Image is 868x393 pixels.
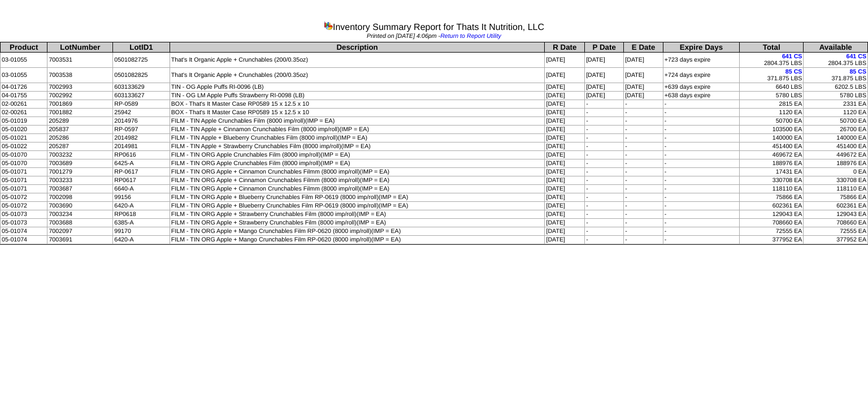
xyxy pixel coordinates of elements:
[545,227,585,236] td: [DATE]
[624,151,663,159] td: -
[170,92,545,100] td: TIN - OG LM Apple Puffs Strawberry RI-0098 (LB)
[47,53,113,68] td: 7003531
[740,151,804,159] td: 469672 EA
[663,202,739,210] td: -
[170,193,545,202] td: FILM - TIN ORG Apple + Blueberry Crunchables Film RP-0619 (8000 imp/roll)(IMP = EA)
[113,109,170,117] td: 25942
[1,100,47,109] td: 02-00261
[624,83,663,92] td: [DATE]
[170,236,545,244] td: FILM - TIN ORG Apple + Mango Crunchables Film RP-0620 (8000 imp/roll)(IMP = EA)
[624,202,663,210] td: -
[1,126,47,134] td: 05-01020
[585,53,624,68] td: [DATE]
[624,109,663,117] td: -
[785,68,802,75] span: 85 CS
[545,219,585,227] td: [DATE]
[1,83,47,92] td: 04-01726
[624,159,663,168] td: -
[585,109,624,117] td: -
[47,100,113,109] td: 7001869
[113,100,170,109] td: RP-0589
[663,134,739,142] td: -
[782,53,802,60] span: 641 CS
[545,202,585,210] td: [DATE]
[545,193,585,202] td: [DATE]
[740,134,804,142] td: 140000 EA
[663,210,739,219] td: -
[740,53,804,68] td: 2804.375 LBS
[740,168,804,176] td: 17431 EA
[47,134,113,142] td: 205286
[665,57,710,63] span: +723 days expire
[804,126,868,134] td: 26700 EA
[113,117,170,126] td: 2014976
[113,142,170,151] td: 2014981
[585,100,624,109] td: -
[440,33,501,40] a: Return to Report Utility
[740,42,804,53] th: Total
[47,176,113,185] td: 7003233
[804,151,868,159] td: 449672 EA
[624,68,663,83] td: [DATE]
[740,176,804,185] td: 330708 EA
[585,68,624,83] td: [DATE]
[804,117,868,126] td: 50700 EA
[545,53,585,68] td: [DATE]
[740,185,804,193] td: 118110 EA
[624,117,663,126] td: -
[740,100,804,109] td: 2815 EA
[849,68,866,75] span: 85 CS
[113,202,170,210] td: 6420-A
[170,202,545,210] td: FILM - TIN ORG Apple + Blueberry Crunchables Film RP-0619 (8000 imp/roll)(IMP = EA)
[113,53,170,68] td: 0501082725
[1,176,47,185] td: 05-01071
[740,92,804,100] td: 5780 LBS
[47,210,113,219] td: 7003234
[804,168,868,176] td: 0 EA
[113,68,170,83] td: 0501082825
[47,236,113,244] td: 7003691
[585,126,624,134] td: -
[170,219,545,227] td: FILM - TIN ORG Apple + Strawberry Crunchables Film (8000 imp/roll)(IMP = EA)
[585,42,624,53] th: P Date
[324,21,333,30] img: graph.gif
[113,236,170,244] td: 6420-A
[663,159,739,168] td: -
[170,100,545,109] td: BOX - That's It Master Case RP0589 15 x 12.5 x 10
[804,92,868,100] td: 5780 LBS
[585,117,624,126] td: -
[545,168,585,176] td: [DATE]
[585,168,624,176] td: -
[113,193,170,202] td: 99156
[113,210,170,219] td: RP0618
[585,92,624,100] td: [DATE]
[624,236,663,244] td: -
[740,68,804,83] td: 371.875 LBS
[545,176,585,185] td: [DATE]
[740,202,804,210] td: 602361 EA
[113,126,170,134] td: RP-0597
[170,68,545,83] td: That's It Organic Apple + Crunchables (200/0.35oz)
[585,227,624,236] td: -
[170,53,545,68] td: That's It Organic Apple + Crunchables (200/0.35oz)
[624,92,663,100] td: [DATE]
[1,193,47,202] td: 05-01072
[804,109,868,117] td: 1120 EA
[47,42,113,53] th: LotNumber
[804,210,868,219] td: 129043 EA
[545,151,585,159] td: [DATE]
[624,219,663,227] td: -
[804,227,868,236] td: 72555 EA
[170,126,545,134] td: FILM - TIN Apple + Cinnamon Crunchables Film (8000 imp/roll)(IMP = EA)
[624,53,663,68] td: [DATE]
[663,168,739,176] td: -
[663,100,739,109] td: -
[663,219,739,227] td: -
[47,193,113,202] td: 7002098
[113,219,170,227] td: 6385-A
[740,126,804,134] td: 103500 EA
[585,134,624,142] td: -
[170,109,545,117] td: BOX - That's It Master Case RP0589 15 x 12.5 x 10
[113,134,170,142] td: 2014982
[585,151,624,159] td: -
